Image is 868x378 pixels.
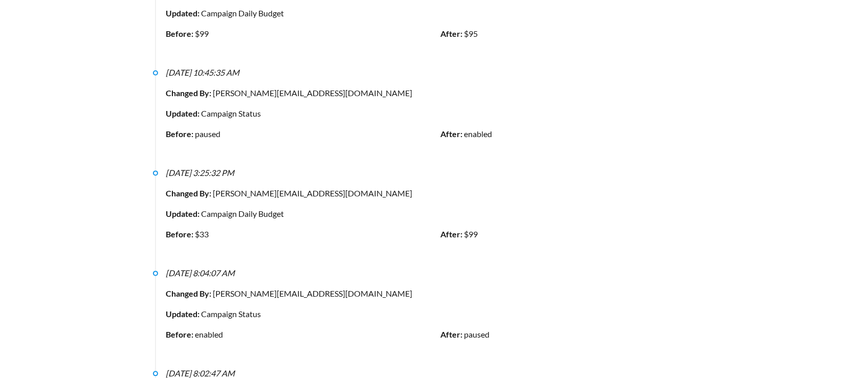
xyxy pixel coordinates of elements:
strong: Updated: [166,309,202,319]
strong: Before: [166,329,195,339]
div: paused [166,128,441,140]
div: Campaign Daily Budget [166,7,716,19]
div: Campaign Status [166,308,716,320]
strong: Before: [166,29,195,38]
div: paused [441,328,716,341]
strong: After: [441,29,464,38]
div: [PERSON_NAME][EMAIL_ADDRESS][DOMAIN_NAME] [166,187,716,199]
div: $99 [166,28,441,40]
strong: After: [441,129,464,139]
i: [DATE] 8:04:07 AM [166,268,235,278]
i: [DATE] 8:02:47 AM [166,368,235,378]
div: $33 [166,228,441,240]
div: [PERSON_NAME][EMAIL_ADDRESS][DOMAIN_NAME] [166,287,716,300]
div: Campaign Status [166,107,716,120]
div: $99 [441,228,716,240]
strong: Updated: [166,108,202,118]
div: Campaign Daily Budget [166,208,716,220]
i: [DATE] 3:25:32 PM [166,168,235,177]
div: enabled [441,128,716,140]
div: $95 [441,28,716,40]
strong: Updated: [166,209,202,218]
strong: Before: [166,229,195,239]
strong: Changed By: [166,88,213,98]
div: [PERSON_NAME][EMAIL_ADDRESS][DOMAIN_NAME] [166,87,716,99]
strong: After: [441,229,464,239]
i: [DATE] 10:45:35 AM [166,68,240,77]
strong: Updated: [166,8,202,18]
div: enabled [166,328,441,341]
strong: Changed By: [166,288,213,298]
strong: After: [441,329,464,339]
strong: Before: [166,129,195,139]
strong: Changed By: [166,188,213,198]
